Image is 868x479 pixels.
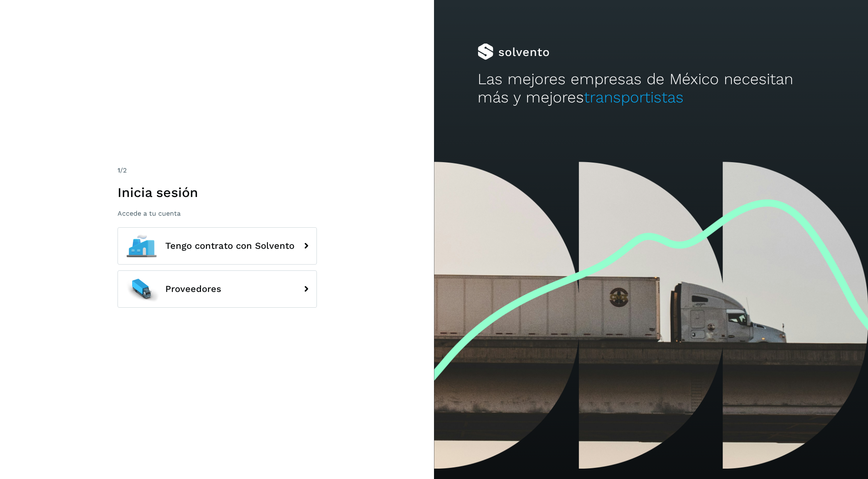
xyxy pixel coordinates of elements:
[118,165,317,175] div: /2
[584,88,684,106] span: transportistas
[118,270,317,308] button: Proveedores
[118,209,317,217] p: Accede a tu cuenta
[165,284,221,294] span: Proveedores
[478,70,825,107] h2: Las mejores empresas de México necesitan más y mejores
[118,166,120,174] span: 1
[118,227,317,265] button: Tengo contrato con Solvento
[118,185,317,200] h1: Inicia sesión
[165,241,294,251] span: Tengo contrato con Solvento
